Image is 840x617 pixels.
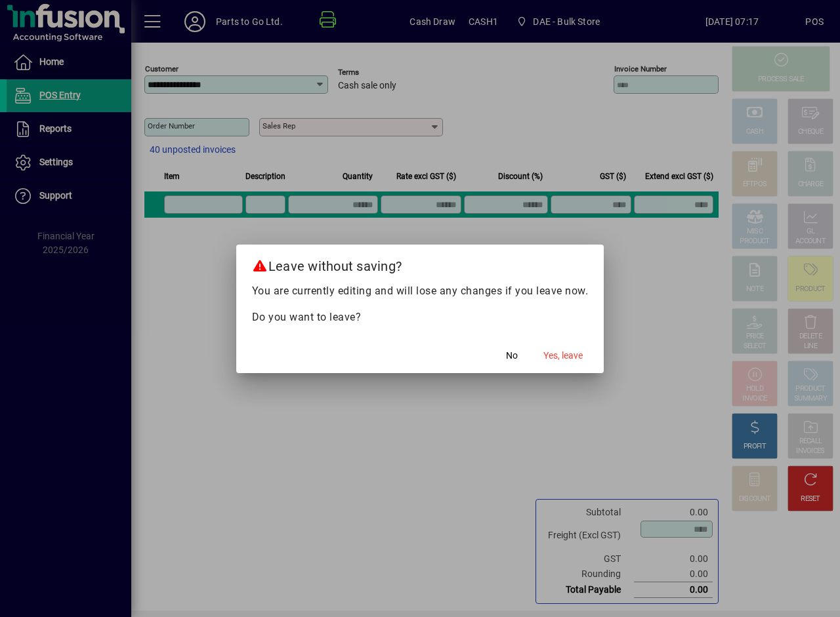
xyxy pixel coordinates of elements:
[236,245,604,283] h2: Leave without saving?
[538,344,588,368] button: Yes, leave
[491,344,533,368] button: No
[543,349,583,363] span: Yes, leave
[252,309,589,325] p: Do you want to leave?
[506,349,518,363] span: No
[252,283,589,299] p: You are currently editing and will lose any changes if you leave now.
